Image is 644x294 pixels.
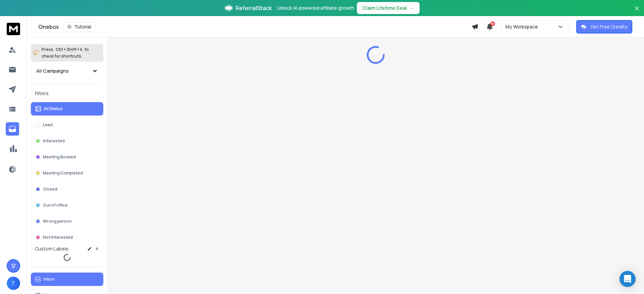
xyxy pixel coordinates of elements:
p: Unlock AI-powered affiliate growth [277,5,354,11]
p: Wrong person [43,219,72,224]
h3: Filters [31,89,103,98]
div: Onebox [38,22,472,31]
button: T [7,277,20,290]
button: Wrong person [31,215,103,228]
p: All Status [44,106,63,112]
p: Inbox [44,277,55,282]
span: 50 [490,21,495,26]
span: → [410,5,414,11]
span: Ctrl + Shift + k [55,46,83,53]
p: Meeting Completed [43,170,83,176]
button: Get Free Credits [576,20,632,33]
button: Close banner [633,4,641,20]
button: Out of office [31,199,103,212]
div: Open Intercom Messenger [620,271,636,287]
span: ReferralStack [235,4,272,12]
p: Lead [43,122,53,128]
button: Closed [31,182,103,196]
p: Interested [43,138,65,144]
button: Meeting Completed [31,166,103,180]
button: Not Interested [31,231,103,244]
button: All Campaigns [31,64,103,78]
p: Press to check for shortcuts. [42,46,89,60]
h1: All Campaigns [36,68,69,74]
h3: Custom Labels [35,245,68,252]
button: Tutorial [63,22,96,31]
button: Interested [31,134,103,148]
p: Meeting Booked [43,154,76,160]
p: Not Interested [43,235,73,240]
button: Inbox [31,273,103,286]
button: Claim Lifetime Deal→ [357,2,420,14]
button: Meeting Booked [31,150,103,164]
p: Out of office [43,203,68,208]
p: My Workspace [505,23,541,30]
button: Lead [31,118,103,132]
p: Get Free Credits [590,23,628,30]
button: All Status [31,102,103,116]
p: Closed [43,187,57,192]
